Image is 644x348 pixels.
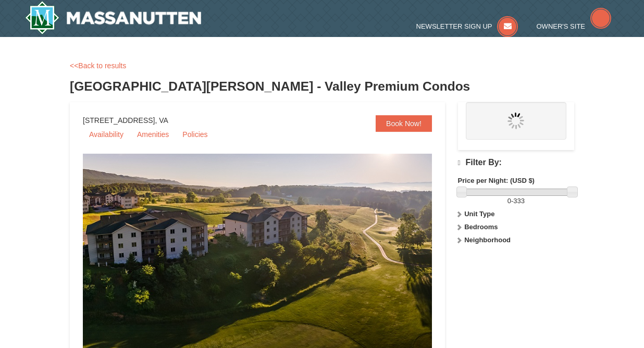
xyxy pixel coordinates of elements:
a: Policies [176,127,214,142]
a: Book Now! [376,115,432,132]
strong: Unit Type [464,210,494,218]
img: Massanutten Resort Logo [25,1,201,34]
span: 333 [513,197,525,205]
h3: [GEOGRAPHIC_DATA][PERSON_NAME] - Valley Premium Condos [70,76,574,97]
strong: Bedrooms [464,223,498,231]
span: Newsletter Sign Up [416,22,492,30]
span: Owner's Site [537,22,586,30]
strong: Neighborhood [464,236,511,244]
span: 0 [507,197,511,205]
a: <<Back to results [70,61,126,70]
a: Massanutten Resort [25,1,201,34]
img: wait.gif [507,113,524,129]
a: Availability [83,127,130,142]
h4: Filter By: [458,158,574,168]
a: Amenities [131,127,175,142]
label: - [458,196,574,206]
a: Owner's Site [537,22,612,30]
a: Newsletter Sign Up [416,22,518,30]
strong: Price per Night: (USD $) [458,177,535,184]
